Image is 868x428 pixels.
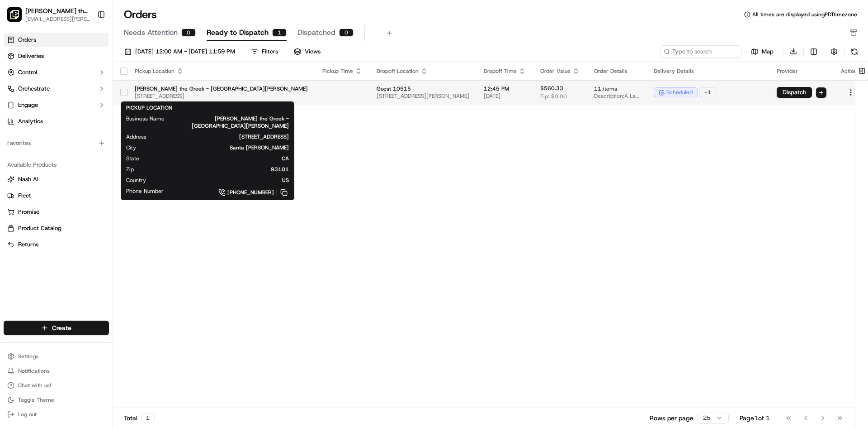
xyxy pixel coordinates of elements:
span: Description: A La Carte Protein(1) - $ A La Carte Protein(1) - $ A La Carte Protein(1) - $ A La C... [594,92,639,100]
span: Returns [18,240,38,249]
span: [STREET_ADDRESS][PERSON_NAME] [377,92,469,100]
button: [PERSON_NAME] the Greek ([GEOGRAPHIC_DATA][PERSON_NAME]) [25,6,90,15]
div: 📗 [9,132,16,139]
a: Orders [4,33,109,47]
div: Dropoff Time [484,67,526,75]
div: 💻 [76,132,84,139]
button: [EMAIL_ADDRESS][PERSON_NAME][DOMAIN_NAME] [25,15,90,23]
span: Analytics [18,117,43,125]
span: Control [18,68,37,77]
div: Provider [777,67,826,75]
button: Product Catalog [4,221,109,236]
div: Page 1 of 1 [740,414,770,423]
button: [DATE] 12:00 AM - [DATE] 11:59 PM [120,45,239,58]
span: City [126,144,136,151]
a: Powered byPylon [64,153,109,160]
button: Returns [4,237,109,252]
div: We're available if you need us! [31,96,114,103]
span: 11 items [594,85,639,92]
div: Pickup Time [322,67,362,75]
div: + 1 [699,87,716,97]
div: Actions [841,67,861,75]
img: Nash [9,9,27,27]
span: [DATE] [484,92,526,100]
span: [PERSON_NAME] the Greek - [GEOGRAPHIC_DATA][PERSON_NAME] [179,115,289,130]
span: Knowledge Base [18,131,69,140]
span: 93101 [148,166,289,173]
div: Favorites [4,136,109,150]
button: Chat with us! [4,379,109,392]
span: US [160,177,289,184]
div: 1 [272,29,287,37]
span: Dispatched [297,27,335,38]
div: Order Details [594,67,639,75]
span: All times are displayed using PDT timezone [752,11,857,18]
span: scheduled [666,89,693,96]
button: Engage [4,98,109,112]
div: Filters [262,48,278,56]
span: [PERSON_NAME] the Greek - [GEOGRAPHIC_DATA][PERSON_NAME] [135,85,308,92]
span: CA [154,155,289,162]
a: Nash AI [7,175,105,183]
button: Start new chat [154,89,165,100]
img: Nick the Greek (Santa Barbara) [7,7,22,22]
div: Pickup Location [135,67,308,75]
button: Fleet [4,188,109,203]
span: Notifications [18,367,50,375]
span: Chat with us! [18,382,51,389]
div: Order Value [540,67,580,75]
span: Country [126,177,146,184]
span: Settings [18,353,38,360]
a: 📗Knowledge Base [5,128,73,144]
button: Nick the Greek (Santa Barbara)[PERSON_NAME] the Greek ([GEOGRAPHIC_DATA][PERSON_NAME])[EMAIL_ADDR... [4,4,94,25]
button: Settings [4,350,109,363]
a: Deliveries [4,49,109,63]
span: Business Name [126,115,165,122]
span: Product Catalog [18,224,61,232]
div: Total [124,413,155,423]
span: Address [126,133,146,140]
span: PICKUP LOCATION [126,104,172,111]
div: Start new chat [31,87,148,96]
button: Dispatch [777,87,812,98]
span: [STREET_ADDRESS] [135,92,308,100]
button: Promise [4,205,109,219]
span: Santa [PERSON_NAME] [151,144,289,151]
div: 0 [181,29,196,37]
button: Nash AI [4,172,109,187]
a: Promise [7,208,105,216]
button: Toggle Theme [4,394,109,406]
span: Deliveries [18,52,44,60]
span: $560.33 [540,85,563,92]
span: Create [52,323,71,332]
button: Control [4,65,109,80]
span: Ready to Dispatch [207,27,269,38]
span: Guest 10515 [377,85,469,92]
button: Orchestrate [4,82,109,96]
div: Available Products [4,158,109,172]
img: 1736555255976-a54dd68f-1ca7-489b-9aae-adbdc363a1c4 [9,87,25,103]
button: Log out [4,408,109,421]
button: Create [4,321,109,335]
span: Fleet [18,192,31,200]
div: Dropoff Location [377,67,469,75]
span: Promise [18,208,39,216]
span: Orchestrate [18,85,50,93]
button: Map [745,46,779,57]
p: Welcome 👋 [9,36,165,51]
button: Refresh [848,45,861,58]
span: Map [762,48,774,56]
span: Orders [18,36,36,44]
span: [STREET_ADDRESS] [161,133,289,140]
input: Got a question? Start typing here... [24,58,163,68]
a: Analytics [4,114,109,129]
button: Filters [247,45,282,58]
span: [DATE] 12:00 AM - [DATE] 11:59 PM [135,48,235,56]
span: Needs Attention [124,27,178,38]
button: Views [290,45,325,58]
span: Engage [18,101,38,109]
h1: Orders [124,7,157,22]
span: Views [305,48,321,56]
